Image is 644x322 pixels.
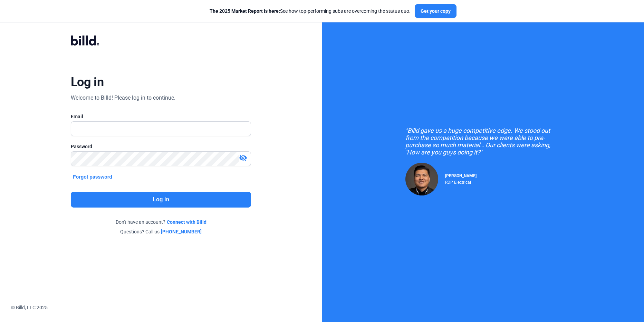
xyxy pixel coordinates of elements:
button: Get your copy [415,4,456,18]
div: Questions? Call us [71,228,251,235]
div: Welcome to Billd! Please log in to continue. [71,94,175,102]
div: See how top-performing subs are overcoming the status quo. [210,8,411,14]
span: [PERSON_NAME] [445,173,477,178]
button: Forgot password [71,173,114,181]
a: [PHONE_NUMBER] [161,228,202,235]
div: Don't have an account? [71,219,251,225]
a: Connect with Billd [167,219,206,225]
div: Password [71,143,251,150]
mat-icon: visibility_off [239,154,247,162]
button: Log in [71,192,251,208]
img: Raul Pacheco [405,163,438,195]
span: The 2025 Market Report is here: [210,8,280,14]
div: "Billd gave us a huge competitive edge. We stood out from the competition because we were able to... [405,127,561,156]
div: RDP Electrical [445,178,477,185]
div: Log in [71,74,104,90]
div: Email [71,113,251,120]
